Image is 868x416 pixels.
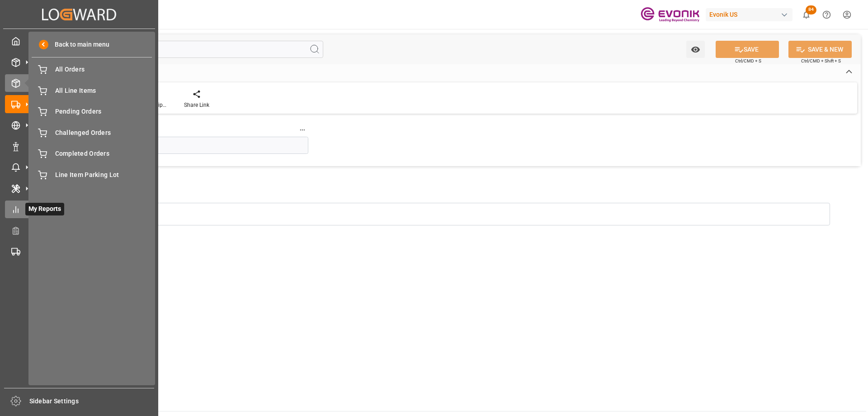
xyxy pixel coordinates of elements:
[788,41,852,58] button: SAVE & NEW
[5,243,153,260] a: Transport Planning
[5,201,153,218] a: My ReportsMy Reports
[32,166,152,183] a: Line Item Parking Lot
[32,124,152,141] a: Challenged Orders
[5,221,153,239] a: Transport Planner
[297,124,308,136] button: PGI Timestamp
[32,145,152,163] a: Completed Orders
[55,107,152,116] span: Pending Orders
[29,397,155,406] span: Sidebar Settings
[686,41,705,58] button: open menu
[52,137,308,154] input: MM-DD-YYYY HH:MM
[706,8,793,21] div: Evonik US
[32,81,152,99] a: All Line Items
[806,5,816,14] span: 84
[716,41,779,58] button: SAVE
[32,61,152,78] a: All Orders
[55,86,152,96] span: All Line Items
[42,41,323,58] input: Search Fields
[25,203,64,215] span: My Reports
[55,65,152,74] span: All Orders
[55,128,152,138] span: Challenged Orders
[816,5,837,25] button: Help Center
[55,170,152,180] span: Line Item Parking Lot
[32,103,152,120] a: Pending Orders
[184,101,209,109] div: Share Link
[796,5,816,25] button: show 84 new notifications
[801,57,841,64] span: Ctrl/CMD + Shift + S
[5,137,153,155] a: Non Conformance
[5,32,153,50] a: My Cockpit
[706,6,796,23] button: Evonik US
[55,149,152,158] span: Completed Orders
[641,7,699,23] img: Evonik-brand-mark-Deep-Purple-RGB.jpeg_1700498283.jpeg
[735,57,761,64] span: Ctrl/CMD + S
[48,40,109,49] span: Back to main menu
